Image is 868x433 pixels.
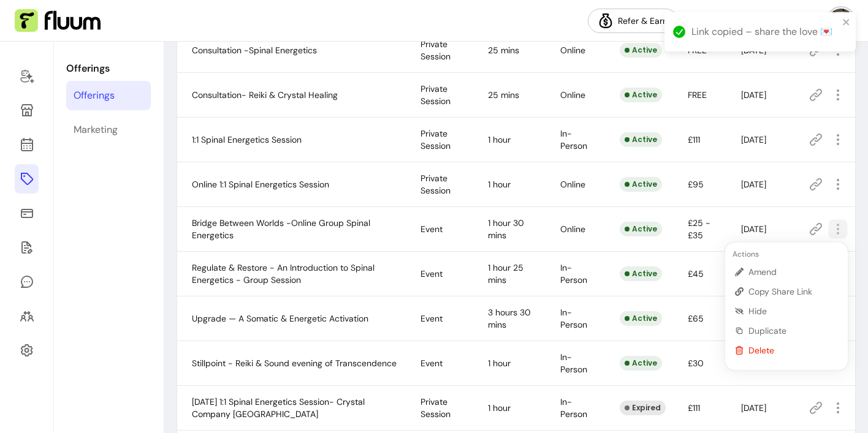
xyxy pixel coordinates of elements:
span: In-Person [560,396,587,420]
span: Copy Share Link [748,285,838,298]
span: Private Session [421,396,451,420]
span: Regulate & Restore - An Introduction to Spinal Energetics - Group Session [192,262,375,285]
span: 1 hour [488,179,511,190]
div: Active [620,88,662,102]
p: Offerings [66,61,151,76]
a: Marketing [66,115,151,145]
div: Offerings [74,88,115,103]
a: Sales [15,198,39,228]
span: Upgrade — A Somatic & Energetic Activation [192,313,368,324]
div: Link copied – share the love 💌 [691,24,839,39]
span: [DATE] [741,224,766,235]
a: My Messages [15,267,39,296]
span: [DATE] [741,89,766,100]
div: Expired [620,401,666,415]
div: Active [620,311,662,326]
span: Online [560,89,585,100]
div: Active [620,177,662,192]
span: Event [421,313,443,324]
span: Event [421,224,443,235]
span: Private Session [421,173,451,196]
span: 25 mins [488,45,519,56]
span: 25 mins [488,89,519,100]
span: Amend [748,266,838,278]
span: In-Person [560,262,587,285]
img: avatar [829,9,853,33]
span: Duplicate [748,325,838,337]
span: In-Person [560,307,587,330]
span: Event [421,358,443,369]
span: Private Session [421,128,451,151]
span: FREE [688,89,707,100]
span: [DATE] [741,402,766,413]
span: [DATE] 1:1 Spinal Energetics Session- Crystal Company [GEOGRAPHIC_DATA] [192,396,365,420]
span: Consultation -Spinal Energetics [192,45,317,56]
span: £95 [688,179,704,190]
span: In-Person [560,352,587,375]
span: Online [560,179,585,190]
span: Online 1:1 Spinal Energetics Session [192,179,329,190]
span: 1 hour [488,134,511,145]
div: Marketing [74,122,118,137]
a: Clients [15,301,39,331]
span: 1 hour [488,402,511,413]
button: close [842,17,851,27]
span: £45 [688,268,704,279]
span: Consultation- Reiki & Crystal Healing [192,89,338,100]
span: Actions [730,249,759,259]
span: [DATE] [741,179,766,190]
span: Private Session [421,83,451,107]
span: Hide [748,305,838,317]
img: Fluum Logo [15,9,101,32]
span: £111 [688,134,700,145]
span: 1:1 Spinal Energetics Session [192,134,302,145]
span: 1 hour 25 mins [488,262,523,285]
span: 1 hour 30 mins [488,217,524,241]
span: 3 hours 30 mins [488,307,531,330]
a: Settings [15,336,39,365]
div: Active [620,43,662,58]
a: Refer & Earn [588,9,678,33]
span: Online [560,45,585,56]
a: Offerings [15,164,39,194]
div: Active [620,132,662,147]
span: Online [560,224,585,235]
span: £111 [688,402,700,413]
span: In-Person [560,128,587,151]
div: Active [620,356,662,371]
a: Forms [15,233,39,262]
span: £25 - £35 [688,217,710,241]
a: Home [15,61,39,91]
div: Active [620,266,662,281]
span: Event [421,268,443,279]
span: 1 hour [488,358,511,369]
a: Storefront [15,96,39,125]
span: Stillpoint - Reiki & Sound evening of Transcendence [192,358,397,369]
a: Offerings [66,81,151,110]
span: £65 [688,313,704,324]
span: £30 [688,358,704,369]
a: Calendar [15,130,39,159]
span: Bridge Between Worlds -Online Group Spinal Energetics [192,217,370,241]
div: Active [620,222,662,236]
span: Delete [748,344,838,356]
span: [DATE] [741,134,766,145]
